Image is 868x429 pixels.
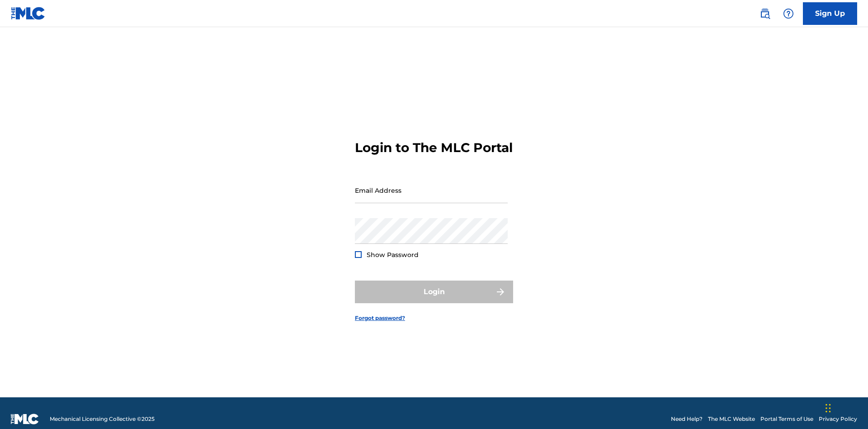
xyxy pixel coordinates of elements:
[367,251,419,259] span: Show Password
[823,386,868,429] iframe: Chat Widget
[803,2,857,25] a: Sign Up
[355,314,405,322] a: Forgot password?
[760,415,813,423] a: Portal Terms of Use
[708,415,755,423] a: The MLC Website
[756,5,774,23] a: Public Search
[50,415,155,423] span: Mechanical Licensing Collective © 2025
[759,8,770,19] img: search
[779,5,797,23] div: Help
[11,414,39,424] img: logo
[783,8,794,19] img: help
[671,415,703,423] a: Need Help?
[11,7,46,20] img: MLC Logo
[819,415,857,423] a: Privacy Policy
[355,140,513,156] h3: Login to The MLC Portal
[826,395,831,422] div: Drag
